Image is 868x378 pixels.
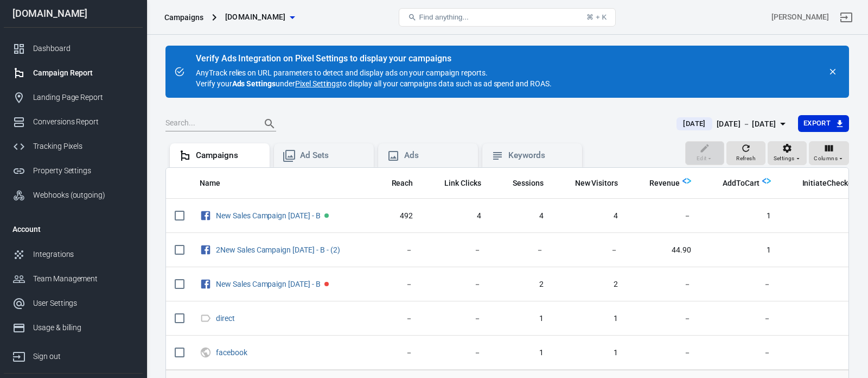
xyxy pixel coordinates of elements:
[774,154,795,163] span: Settings
[216,314,235,323] a: direct
[4,9,143,18] div: [DOMAIN_NAME]
[561,178,618,189] span: New Visitors
[586,13,607,21] div: ⌘ + K
[216,246,342,254] span: 2New Sales Campaign 20.08.2025 - B - (2)
[33,298,134,309] div: User Settings
[33,190,134,201] div: Webhooks (outgoing)
[216,348,247,357] a: facebook
[225,10,286,24] span: emilygracememorial.com
[771,11,829,23] div: Account id: vJBaXv7L
[682,177,691,185] img: Logo
[324,282,329,286] span: Paused
[499,279,544,290] span: 2
[399,8,616,27] button: Find anything...⌘ + K
[33,67,134,79] div: Campaign Report
[196,150,261,161] div: Campaigns
[649,178,680,189] span: Revenue
[709,245,771,256] span: 1
[4,316,143,340] a: Usage & billing
[33,116,134,128] div: Conversions Report
[430,313,481,324] span: －
[736,154,756,163] span: Refresh
[4,110,143,134] a: Conversions Report
[4,340,143,369] a: Sign out
[257,111,283,137] button: Search
[33,141,134,152] div: Tracking Pixels
[833,4,859,30] a: Sign out
[4,36,143,61] a: Dashboard
[33,165,134,177] div: Property Settings
[788,178,859,189] span: InitiateCheckout
[404,150,469,161] div: Ads
[300,150,365,161] div: Ad Sets
[430,211,481,222] span: 4
[200,178,220,189] span: Name
[216,212,322,219] span: New Sales Campaign 22.08.2025 - B
[649,177,680,190] span: Total revenue calculated by AnyTrack.
[809,141,849,165] button: Columns
[709,313,771,324] span: －
[679,118,710,129] span: [DATE]
[723,178,759,189] span: AddToCart
[635,348,691,358] span: －
[561,313,618,324] span: 1
[33,92,134,103] div: Landing Page Report
[196,54,552,89] div: AnyTrack relies on URL parameters to detect and display ads on your campaign reports. Verify your...
[378,348,413,358] span: －
[4,183,143,207] a: Webhooks (outgoing)
[635,313,691,324] span: －
[709,279,771,290] span: －
[216,314,237,322] span: direct
[825,64,840,79] button: close
[499,211,544,222] span: 4
[717,117,776,131] div: [DATE] － [DATE]
[4,216,143,242] li: Account
[165,117,252,131] input: Search...
[430,348,481,358] span: －
[430,177,481,190] span: The number of clicks on links within the ad that led to advertiser-specified destinations
[419,13,468,21] span: Find anything...
[378,245,413,256] span: －
[709,178,759,189] span: AddToCart
[635,177,680,190] span: Total revenue calculated by AnyTrack.
[392,177,413,190] span: The number of people who saw your ads at least once. Reach is different from impressions, which m...
[561,348,618,358] span: 1
[378,211,413,222] span: 492
[221,7,299,27] button: [DOMAIN_NAME]
[200,243,212,256] svg: Facebook Ads
[200,312,212,325] svg: Direct
[33,43,134,54] div: Dashboard
[430,279,481,290] span: －
[499,313,544,324] span: 1
[668,115,797,133] button: [DATE][DATE] － [DATE]
[635,245,691,256] span: 44.90
[33,351,134,362] div: Sign out
[762,177,771,185] img: Logo
[216,280,322,288] span: New Sales Campaign 18.08.2025 - B
[444,177,481,190] span: The number of clicks on links within the ad that led to advertiser-specified destinations
[4,61,143,85] a: Campaign Report
[378,313,413,324] span: －
[33,322,134,333] div: Usage & billing
[392,178,413,189] span: Reach
[709,211,771,222] span: 1
[709,348,771,358] span: －
[200,178,234,189] span: Name
[200,278,212,291] svg: Facebook Ads
[4,242,143,267] a: Integrations
[513,178,544,189] span: Sessions
[635,211,691,222] span: －
[216,211,321,220] a: New Sales Campaign [DATE] - B
[575,178,618,189] span: New Visitors
[295,78,340,89] a: Pixel Settings
[499,348,544,358] span: 1
[561,211,618,222] span: 4
[378,177,413,190] span: The number of people who saw your ads at least once. Reach is different from impressions, which m...
[33,249,134,260] div: Integrations
[4,291,143,316] a: User Settings
[561,279,618,290] span: 2
[216,349,249,356] span: facebook
[200,209,212,222] svg: Facebook Ads
[4,134,143,159] a: Tracking Pixels
[768,141,807,165] button: Settings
